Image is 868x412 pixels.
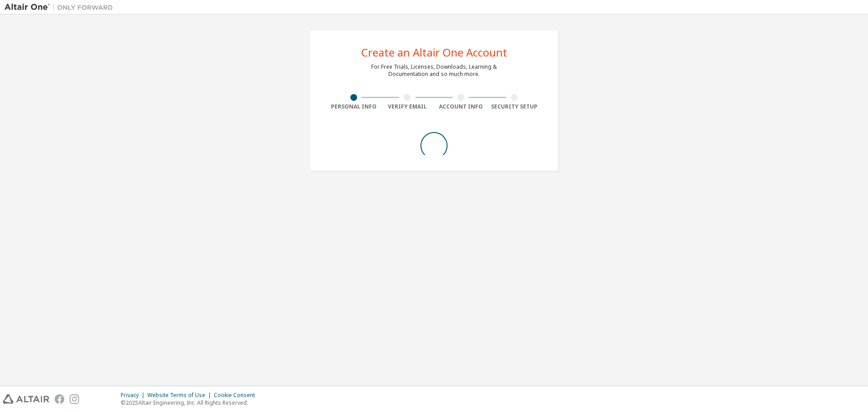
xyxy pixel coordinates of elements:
div: Security Setup [488,103,542,110]
img: Altair One [5,3,118,12]
div: Personal Info [327,103,381,110]
img: instagram.svg [70,394,79,404]
div: Verify Email [381,103,434,110]
p: © 2025 Altair Engineering, Inc. All Rights Reserved. [121,399,260,407]
div: Privacy [121,392,147,399]
img: facebook.svg [55,394,64,404]
div: Account Info [434,103,488,110]
div: For Free Trials, Licenses, Downloads, Learning & Documentation and so much more. [371,63,497,78]
div: Website Terms of Use [147,392,214,399]
img: altair_logo.svg [3,394,49,404]
div: Create an Altair One Account [361,47,507,58]
div: Cookie Consent [214,392,260,399]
